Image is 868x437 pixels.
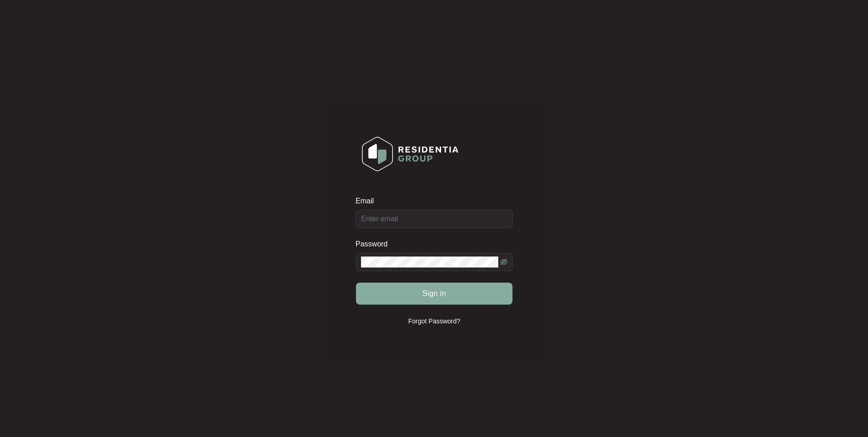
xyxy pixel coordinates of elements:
[356,240,394,249] label: Password
[356,197,380,206] label: Email
[361,257,498,268] input: Password
[356,283,512,305] button: Sign in
[422,288,446,299] span: Sign in
[408,317,460,326] p: Forgot Password?
[356,210,513,228] input: Email
[356,131,464,177] img: Login Logo
[500,258,507,266] span: eye-invisible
